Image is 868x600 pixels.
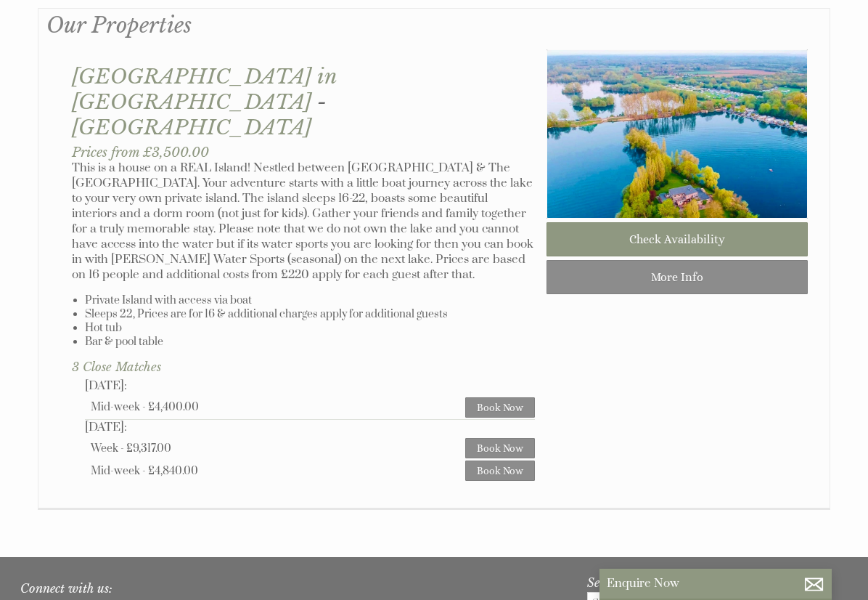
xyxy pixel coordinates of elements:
[587,575,830,590] h3: Search:
[546,49,808,219] img: The_Island_arial_view.original.jpg
[465,438,535,458] a: Book Now
[91,464,464,478] div: Mid-week - £4,840.00
[72,360,535,378] h4: 3 Close Matches
[72,89,327,140] span: -
[72,144,535,161] h3: Prices from £3,500.00
[85,420,534,435] div: [DATE]
[85,378,534,394] div: [DATE]
[91,400,464,414] div: Mid-week - £4,400.00
[85,335,534,349] li: Bar & pool table
[546,260,808,294] a: More Info
[607,576,824,591] p: Enquire Now
[546,222,808,256] a: Check Availability
[72,64,337,115] a: [GEOGRAPHIC_DATA] in [GEOGRAPHIC_DATA]
[465,461,535,481] a: Book Now
[85,293,534,307] li: Private Island with access via boat
[85,321,534,335] li: Hot tub
[20,581,571,596] h3: Connect with us:
[85,307,534,321] li: Sleeps 22, Prices are for 16 & additional charges apply for additional guests
[72,115,311,140] a: [GEOGRAPHIC_DATA]
[91,442,464,455] div: Week - £9,317.00
[465,397,535,418] a: Book Now
[72,161,535,283] p: This is a house on a REAL Island! Nestled between [GEOGRAPHIC_DATA] & The [GEOGRAPHIC_DATA]. Your...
